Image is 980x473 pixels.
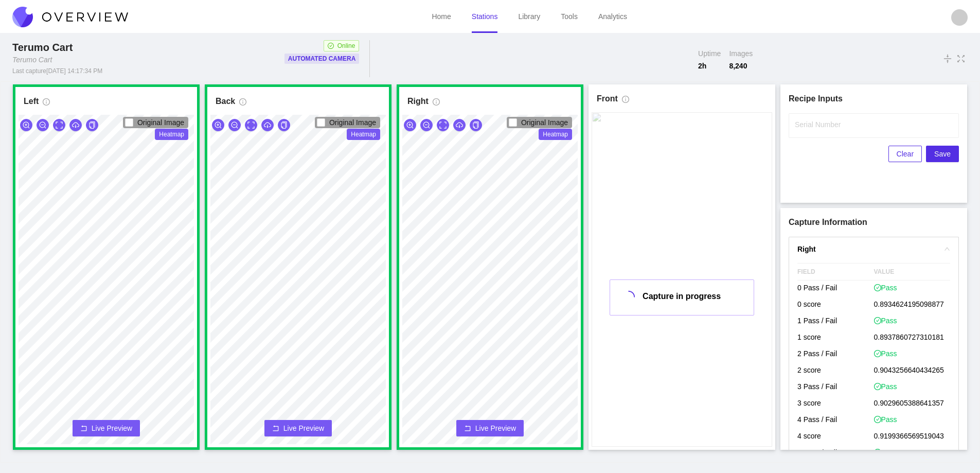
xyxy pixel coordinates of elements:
span: right [944,246,950,252]
span: 8,240 [729,61,753,71]
span: Original Image [329,118,376,127]
span: rollback [272,425,279,433]
p: 2 Pass / Fail [797,346,874,363]
span: copy [472,121,479,130]
span: Original Image [521,118,568,127]
span: FIELD [797,264,874,280]
span: Pass [874,414,897,425]
a: Analytics [598,12,627,21]
span: Pass [874,283,897,293]
span: Heatmap [539,129,572,140]
h1: Capture Information [789,216,959,229]
span: expand [247,121,255,130]
button: Clear [888,146,922,162]
span: zoom-in [406,121,414,130]
span: Live Preview [283,423,324,433]
a: Library [518,12,540,21]
p: 0.8937860727310181 [874,330,951,346]
p: 0 score [797,297,874,313]
div: rightRight [789,237,958,261]
button: cloud-download [69,119,82,131]
span: info-circle [433,98,440,110]
h1: Back [216,95,235,108]
p: 4 Pass / Fail [797,412,874,429]
button: rollbackLive Preview [456,420,524,436]
p: 0 Pass / Fail [797,281,874,297]
div: Terumo Cart [12,40,77,55]
p: 0.9043256640434265 [874,363,951,379]
button: cloud-download [453,119,466,131]
p: 5 Pass / Fail [797,445,874,462]
button: Save [926,146,959,162]
p: Automated Camera [288,54,356,64]
span: zoom-in [215,121,222,130]
span: Pass [874,316,897,326]
button: zoom-in [404,119,416,131]
span: Live Preview [92,423,132,433]
span: info-circle [622,96,629,107]
span: copy [88,121,96,130]
span: cloud-download [72,121,79,130]
span: Capture in progress [643,292,721,301]
span: Heatmap [347,129,380,140]
span: check-circle [874,350,881,357]
span: expand [56,121,63,130]
span: copy [280,121,288,130]
span: cloud-download [264,121,271,130]
span: check-circle [328,43,334,49]
button: zoom-out [228,119,241,131]
span: Clear [897,148,914,160]
span: check-circle [874,449,881,456]
span: Pass [874,348,897,359]
span: Heatmap [155,129,188,140]
p: 0.9029605388641357 [874,396,951,412]
button: expand [437,119,449,131]
span: Terumo Cart [12,42,73,53]
span: vertical-align-middle [943,52,952,65]
span: check-circle [874,284,881,291]
a: Stations [472,12,498,21]
span: Images [729,48,753,59]
span: Pass [874,447,897,458]
span: zoom-out [231,121,238,130]
button: expand [245,119,257,131]
span: zoom-in [23,121,30,130]
a: Home [432,12,451,21]
img: Overview [12,7,128,27]
button: rollbackLive Preview [73,420,140,436]
label: Serial Number [795,119,841,130]
button: cloud-download [261,119,274,131]
h1: Recipe Inputs [789,93,959,105]
span: Original Image [137,118,184,127]
p: 3 Pass / Fail [797,379,874,396]
span: 2 h [698,61,721,71]
a: Tools [561,12,578,21]
button: expand [53,119,65,131]
span: rollback [80,425,87,433]
h1: Right [407,95,429,108]
button: zoom-in [212,119,224,131]
button: zoom-out [37,119,49,131]
p: 1 score [797,330,874,346]
span: check-circle [874,416,881,423]
span: VALUE [874,264,951,280]
span: check-circle [874,317,881,324]
span: Live Preview [475,423,516,433]
button: copy [470,119,482,131]
button: zoom-in [20,119,32,131]
span: expand [439,121,447,130]
h1: Front [597,93,618,105]
p: 1 Pass / Fail [797,313,874,330]
span: zoom-out [423,121,430,130]
span: Online [337,41,355,51]
p: 0.8934624195098877 [874,297,951,313]
div: Last capture [DATE] 14:17:34 PM [12,67,102,75]
button: copy [278,119,290,131]
span: fullscreen [956,53,966,64]
span: check-circle [874,383,881,390]
span: zoom-out [39,121,46,130]
span: Save [934,148,951,160]
h1: Left [24,95,39,108]
p: 2 score [797,363,874,379]
span: loading [620,288,637,306]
